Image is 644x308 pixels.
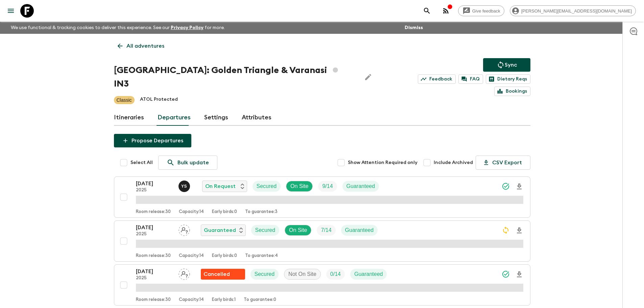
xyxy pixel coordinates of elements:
[204,226,236,234] p: Guaranteed
[178,181,191,192] button: YS
[322,182,333,190] p: 9 / 14
[130,159,153,166] span: Select All
[136,180,173,188] p: [DATE]
[515,270,523,279] svg: Download Onboarding
[354,270,383,278] p: Guaranteed
[290,182,308,190] p: On Site
[117,97,132,103] p: Classic
[245,209,278,215] p: To guarantee: 3
[505,61,517,69] p: Sync
[178,183,191,188] span: Yashvardhan Singh Shekhawat
[403,23,425,32] button: Dismiss
[502,226,510,234] svg: Sync Required - Changes detected
[289,226,307,234] p: On Site
[136,267,173,276] p: [DATE]
[486,74,530,84] a: Dietary Reqs
[114,64,356,91] h1: [GEOGRAPHIC_DATA]: Golden Triangle & Varanasi IN3
[494,87,530,96] a: Bookings
[253,181,281,192] div: Secured
[136,209,171,215] p: Room release: 30
[502,270,510,278] svg: Synced Successfully
[136,223,173,232] p: [DATE]
[171,25,204,30] a: Privacy Policy
[158,110,191,126] a: Departures
[136,188,173,193] p: 2025
[476,156,530,170] button: CSV Export
[205,182,236,190] p: On Request
[255,226,276,234] p: Secured
[178,270,190,276] span: Assign pack leader
[212,297,236,303] p: Early birds: 1
[284,269,321,280] div: Not On Site
[515,227,523,235] svg: Download Onboarding
[114,110,144,126] a: Itineraries
[242,110,271,126] a: Attributes
[158,156,217,170] a: Bulk update
[204,110,228,126] a: Settings
[126,42,164,50] p: All adventures
[418,74,456,84] a: Feedback
[515,183,523,191] svg: Download Onboarding
[181,184,187,189] p: Y S
[178,227,190,232] span: Assign pack leader
[136,253,171,259] p: Room release: 30
[179,297,204,303] p: Capacity: 14
[114,176,530,218] button: [DATE]2025Yashvardhan Singh ShekhawatOn RequestSecuredOn SiteTrip FillGuaranteedRoom release:30Ca...
[434,159,473,166] span: Include Archived
[140,96,178,104] p: ATOL Protected
[286,181,313,192] div: On Site
[257,182,277,190] p: Secured
[179,253,204,259] p: Capacity: 14
[330,270,341,278] p: 0 / 14
[458,74,483,84] a: FAQ
[177,159,209,167] p: Bulk update
[361,64,375,91] button: Edit Adventure Title
[212,209,237,215] p: Early birds: 0
[136,297,171,303] p: Room release: 30
[201,269,245,280] div: Flash Pack cancellation
[114,134,191,147] button: Propose Departures
[321,226,331,234] p: 7 / 14
[114,264,530,306] button: [DATE]2025Assign pack leaderFlash Pack cancellationSecuredNot On SiteTrip FillGuaranteedRoom rele...
[458,5,504,16] a: Give feedback
[326,269,345,280] div: Trip Fill
[8,22,228,34] p: We use functional & tracking cookies to deliver this experience. See our for more.
[420,4,434,18] button: search adventures
[518,8,636,14] span: [PERSON_NAME][EMAIL_ADDRESS][DOMAIN_NAME]
[317,225,335,236] div: Trip Fill
[136,276,173,281] p: 2025
[114,39,168,53] a: All adventures
[318,181,337,192] div: Trip Fill
[251,269,279,280] div: Secured
[204,270,230,278] p: Cancelled
[347,182,375,190] p: Guaranteed
[245,253,278,259] p: To guarantee: 4
[510,5,636,16] div: [PERSON_NAME][EMAIL_ADDRESS][DOMAIN_NAME]
[483,58,530,72] button: Sync adventure departures to the booking engine
[244,297,276,303] p: To guarantee: 0
[348,159,418,166] span: Show Attention Required only
[502,182,510,190] svg: Synced Successfully
[4,4,18,18] button: menu
[469,8,504,14] span: Give feedback
[136,232,173,237] p: 2025
[345,226,374,234] p: Guaranteed
[212,253,237,259] p: Early birds: 0
[285,225,311,236] div: On Site
[114,220,530,262] button: [DATE]2025Assign pack leaderGuaranteedSecuredOn SiteTrip FillGuaranteedRoom release:30Capacity:14...
[288,270,316,278] p: Not On Site
[251,225,280,236] div: Secured
[255,270,275,278] p: Secured
[179,209,204,215] p: Capacity: 14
